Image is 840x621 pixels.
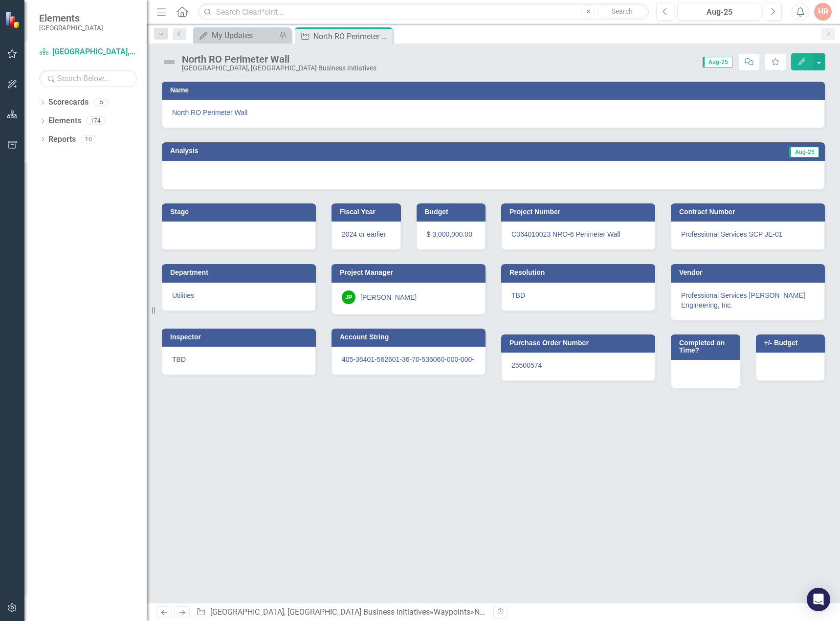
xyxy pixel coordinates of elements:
[597,5,646,19] button: Search
[93,98,109,107] div: 5
[679,208,820,216] h3: Contract Number
[81,135,96,143] div: 10
[39,24,103,32] small: [GEOGRAPHIC_DATA]
[170,208,311,216] h3: Stage
[814,3,832,21] button: HR
[511,230,620,238] span: C364010023 NRO-6 Perimeter Wall
[474,607,557,617] div: North RO Perimeter Wall
[196,29,276,42] a: My Updates
[172,291,194,299] span: Utilities
[789,147,819,157] span: Aug-25
[677,3,761,21] button: Aug-25
[313,30,390,43] div: North RO Perimeter Wall
[340,333,481,341] h3: Account String
[86,117,105,125] div: 174
[681,6,758,18] div: Aug-25
[679,269,820,276] h3: Vendor
[39,12,103,24] span: Elements
[427,230,472,238] span: $ 3,000,000.00
[48,115,81,127] a: Elements
[340,269,481,276] h3: Project Manager
[703,57,732,67] span: Aug-25
[172,355,186,363] span: TBD
[807,588,830,611] div: Open Intercom Messenger
[198,3,649,21] input: Search ClearPoint...
[342,355,474,363] span: 405-36401-562601-36-70-536060-000-000-
[182,54,376,65] div: North RO Perimeter Wall
[210,607,430,617] a: [GEOGRAPHIC_DATA], [GEOGRAPHIC_DATA] Business Initiatives
[342,230,386,238] span: 2024 or earlier
[511,361,542,369] span: 25500574
[679,339,735,355] h3: Completed on Time?
[161,54,177,70] img: Not Defined
[212,29,276,42] div: My Updates
[509,208,650,216] h3: Project Number
[170,87,820,94] h3: Name
[681,291,805,309] span: Professional Services [PERSON_NAME] Engineering, Inc.
[48,97,88,108] a: Scorecards
[196,607,486,618] div: » »
[5,11,22,28] img: ClearPoint Strategy
[182,65,376,72] div: [GEOGRAPHIC_DATA], [GEOGRAPHIC_DATA] Business Initiatives
[170,333,311,341] h3: Inspector
[342,290,355,304] div: JP
[681,230,783,238] span: Professional Services SCP JE-01
[764,339,820,347] h3: +/- Budget
[39,70,137,87] input: Search Below...
[170,269,311,276] h3: Department
[425,208,481,216] h3: Budget
[509,339,650,347] h3: Purchase Order Number
[48,134,76,145] a: Reports
[39,46,137,58] a: [GEOGRAPHIC_DATA], [GEOGRAPHIC_DATA] Business Initiatives
[509,269,650,276] h3: Resolution
[511,291,525,299] span: TBD
[434,607,470,617] a: Waypoints
[360,292,417,302] div: [PERSON_NAME]
[340,208,396,216] h3: Fiscal Year
[612,7,633,15] span: Search
[170,147,481,155] h3: Analysis
[172,108,815,117] span: North RO Perimeter Wall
